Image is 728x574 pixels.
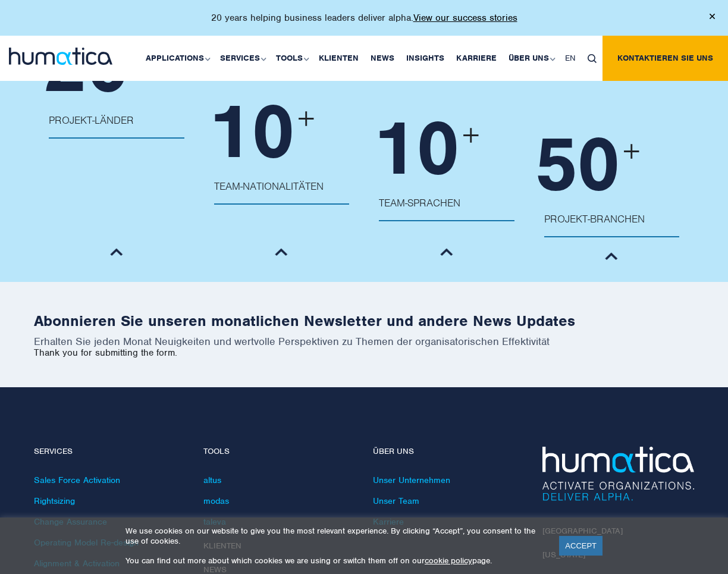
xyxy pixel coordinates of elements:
[34,335,694,348] p: Erhalten Sie jeden Monat Neuigkeiten und wertvolle Perspektiven zu Themen der organisatorischen E...
[623,133,640,171] span: +
[400,36,450,81] a: Insights
[450,36,503,81] a: Karriere
[603,36,728,81] a: Kontaktieren Sie uns
[140,36,214,81] a: Applications
[125,556,544,566] p: You can find out more about which cookies we are using or switch them off on our page.
[110,248,123,256] img: member-down-arrow.png
[208,85,295,177] span: 10
[214,180,350,205] p: TEAM-NATIONALITÄTEN
[425,556,472,566] a: cookie policy
[534,118,620,210] span: 50
[373,495,419,506] a: Unser Team
[203,495,229,506] a: modas
[440,248,453,256] img: member-down-arrow.png
[542,447,694,500] img: Humatica
[503,36,559,81] a: Über uns
[588,54,597,63] img: search_icon
[565,53,576,63] span: EN
[413,12,517,24] a: View our success stories
[313,36,365,81] a: Klienten
[298,100,315,139] span: +
[125,526,544,546] p: We use cookies on our website to give you the most relevant experience. By clicking “Accept”, you...
[9,48,112,65] img: logo
[34,447,186,457] h4: Services
[373,102,460,194] span: 10
[203,516,226,527] a: taleva
[544,212,680,237] p: PROJEKT-BRANCHEN
[373,475,450,485] a: Unser Unternehmen
[34,495,75,506] a: Rightsizing
[365,36,400,81] a: News
[373,447,525,457] h4: Über uns
[275,248,288,256] img: member-down-arrow.png
[203,475,221,485] a: altus
[379,196,514,221] p: TEAM-SPRACHEN
[559,36,582,81] a: EN
[463,117,479,155] span: +
[211,12,517,24] p: 20 years helping business leaders deliver alpha.
[605,252,618,260] img: member-down-arrow.png
[34,348,694,357] div: Thank you for submitting the form.
[214,36,270,81] a: Services
[34,516,107,527] a: Change Assurance
[34,475,120,485] a: Sales Force Activation
[49,114,184,139] p: PROJEKT-LÄNDER
[270,36,313,81] a: Tools
[373,516,404,527] a: Karriere
[34,312,694,330] h2: Abonnieren Sie unseren monatlichen Newsletter und andere News Updates
[559,536,603,556] a: ACCEPT
[203,447,355,457] h4: Tools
